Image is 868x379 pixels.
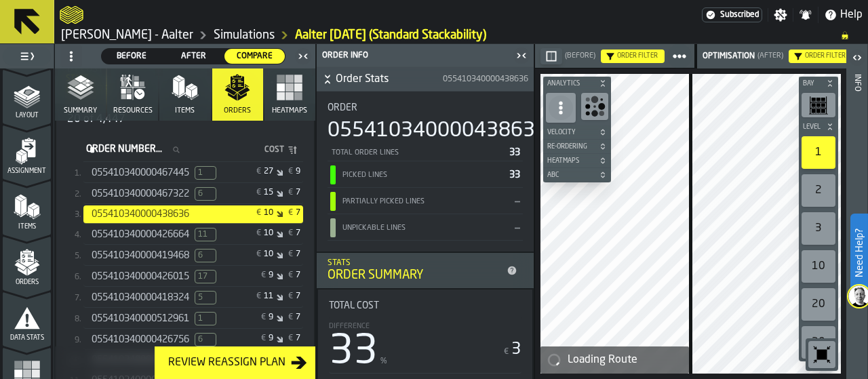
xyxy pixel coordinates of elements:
div: 11 [264,292,273,301]
label: Difference [329,319,370,331]
span: Unpickable Lines [195,228,216,241]
span: € [288,208,293,218]
span: € [261,313,266,322]
header: Order Info [317,44,534,67]
span: After [169,50,218,62]
label: button-switch-multi-Compare [224,48,285,64]
div: StatList-item-[object Object] [83,287,303,308]
button: button- [317,67,534,92]
div: button-toolbar-undefined [578,90,611,125]
button: button- [543,125,611,139]
div: button-toolbar-undefined [799,285,838,323]
span: € [261,334,266,343]
span: Orders [224,106,251,115]
span: Unpickable Lines [195,291,216,304]
div: button-toolbar-undefined [799,134,838,172]
div: Picked Lines [341,171,504,180]
div: alert-Loading Route [540,346,689,374]
div: Partially Picked Lines [341,197,509,206]
label: button-toggle-Close me [294,48,313,64]
span: € [256,188,261,197]
div: button-toolbar-undefined [806,338,838,371]
span: Compare [230,50,279,62]
header: Info [846,44,867,379]
span: € [261,271,266,280]
span: € [256,292,261,301]
div: 7 [296,313,300,322]
svg: Show Congestion [584,96,606,117]
li: menu Orders [3,236,51,290]
span: Items [175,106,195,115]
div: Unpickable Lines [341,224,509,233]
span: Unpickable Lines [195,270,216,283]
li: menu Layout [3,69,51,123]
div: button-toolbar-undefined [799,90,838,120]
div: button-toolbar-undefined [799,172,838,210]
span: Re-Ordering [545,143,596,151]
span: € [288,334,293,343]
div: StatList-item-Unpickable Lines [328,214,523,241]
label: button-toggle-Settings [768,8,793,22]
label: button-toggle-Close me [512,47,531,64]
div: StatList-item-[object Object] [83,224,303,245]
li: menu Data Stats [3,292,51,346]
div: 3 [501,339,521,361]
span: € [256,167,261,176]
div: 9 [269,313,273,322]
span: 055410340000438636 [92,209,189,220]
div: Hide filter [606,52,614,60]
div: 7 [296,228,300,238]
span: Orders [3,279,51,286]
div: button-toolbar-undefined [799,323,838,361]
span: € [256,208,261,218]
div: StatList-item-[object Object] [83,308,303,329]
span: 33 [509,170,520,180]
div: Order Info [319,51,512,60]
span: 055410340000419468 [92,250,189,261]
span: Layout [3,112,51,119]
span: 055410340000512961 [92,313,189,324]
div: StatList-item-[object Object] [83,183,303,204]
span: € [288,271,293,280]
span: Resources [113,106,153,115]
a: link-to-/wh/i/7e376556-84a2-475f-956e-628c6a4824f3 [214,28,275,43]
span: Summary [64,106,97,115]
span: 055410340000426756 [92,334,189,345]
span: Unpickable Lines [195,333,216,346]
span: € [288,313,293,322]
div: 20 [802,288,835,321]
div: Stats [328,258,501,268]
div: 7 [296,188,300,197]
span: € [288,188,293,197]
div: 9 [269,271,273,280]
span: (After) [757,52,783,60]
span: Unpickable Lines [195,187,216,201]
span: Velocity [545,129,596,136]
label: button-switch-multi-After [163,48,224,64]
span: Analytics [545,80,596,87]
span: € [288,228,293,238]
span: 055410340000426664 [92,229,189,240]
span: € [288,167,293,176]
div: button-toolbar-undefined [799,210,838,247]
button: button- [543,77,611,90]
div: Hide filter [794,52,802,60]
span: ABC [545,172,596,179]
div: 1 [802,136,835,169]
a: link-to-/wh/i/7e376556-84a2-475f-956e-628c6a4824f3/settings/billing [702,7,762,22]
span: 055410340000467445 [92,167,189,178]
div: StatList-item-Total Order Lines [328,143,523,161]
a: logo-header [543,344,620,371]
span: 055410340000467322 [92,188,189,199]
span: Assignment [3,167,51,175]
button: button- [543,140,611,153]
div: StatList-item-[object Object] [83,266,303,287]
div: 7 [296,292,300,301]
span: Bay [800,80,823,87]
li: menu Assignment [3,125,51,179]
span: 33 [509,148,520,157]
label: Need Help? [852,215,867,291]
span: Heatmaps [272,106,307,115]
button: button- [799,77,838,90]
svg: Reset zoom and position [811,344,833,365]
